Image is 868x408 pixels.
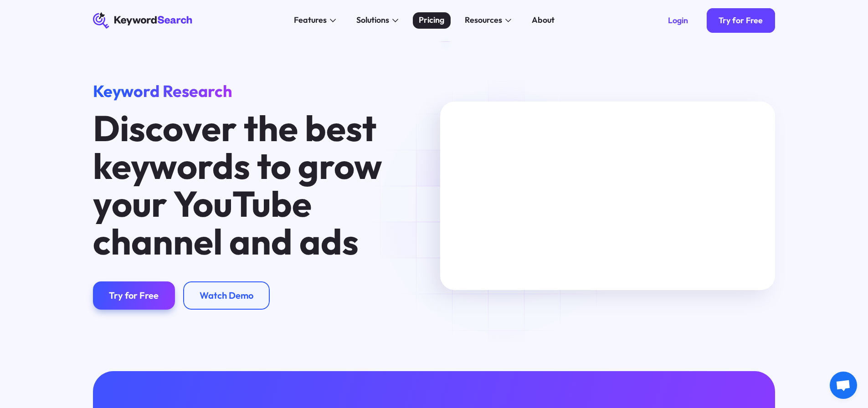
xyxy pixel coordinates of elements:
[526,12,561,29] a: About
[294,14,327,26] div: Features
[413,12,451,29] a: Pricing
[532,14,555,26] div: About
[93,281,175,310] a: Try for Free
[668,15,688,25] div: Login
[830,372,857,399] a: Open chat
[93,81,232,101] span: Keyword Research
[440,102,775,290] iframe: MKTG_Keyword Search Manuel Search Tutorial_040623
[356,14,389,26] div: Solutions
[656,8,700,33] a: Login
[93,109,387,261] h1: Discover the best keywords to grow your YouTube channel and ads
[200,290,253,301] div: Watch Demo
[109,290,159,301] div: Try for Free
[419,14,444,26] div: Pricing
[719,15,763,25] div: Try for Free
[707,8,776,33] a: Try for Free
[465,14,502,26] div: Resources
